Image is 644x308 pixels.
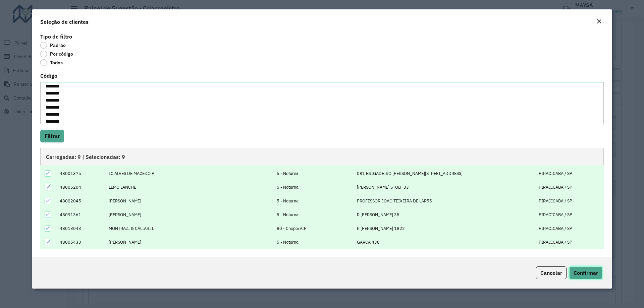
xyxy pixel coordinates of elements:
[40,33,72,41] label: Tipo de filtro
[105,235,273,249] td: [PERSON_NAME]
[273,222,354,235] td: 80 - Chopp/VIP
[535,235,604,249] td: PIRACICABA / SP
[56,194,105,208] td: 48002045
[40,51,73,57] label: Por código
[596,19,602,24] em: Fechar
[574,269,598,276] span: Confirmar
[40,72,57,80] label: Código
[354,208,535,222] td: R [PERSON_NAME] 35
[354,167,535,180] td: 081 BRIGADEIRO [PERSON_NAME][STREET_ADDRESS]
[56,235,105,249] td: 48005433
[536,266,567,279] button: Cancelar
[56,208,105,222] td: 48091361
[273,208,354,222] td: 5 - Noturna
[40,59,63,66] label: Todos
[354,194,535,208] td: PROFESSOR JOAO TEIXEIRA DE LAR55
[535,222,604,235] td: PIRACICABA / SP
[40,130,64,142] button: Filtrar
[540,269,562,276] span: Cancelar
[354,180,535,194] td: [PERSON_NAME] STOLF 33
[56,167,105,180] td: 48001375
[56,180,105,194] td: 48005204
[535,194,604,208] td: PIRACICABA / SP
[105,208,273,222] td: [PERSON_NAME]
[273,167,354,180] td: 5 - Noturna
[273,180,354,194] td: 5 - Noturna
[40,18,89,26] h4: Seleção de clientes
[105,222,273,235] td: MONTRAZI & CALIARI L
[535,180,604,194] td: PIRACICABA / SP
[569,266,602,279] button: Confirmar
[594,17,604,26] button: Close
[535,208,604,222] td: PIRACICABA / SP
[105,167,273,180] td: LC ALVES DE MACEDO P
[535,167,604,180] td: PIRACICABA / SP
[354,222,535,235] td: R [PERSON_NAME] 1822
[354,235,535,249] td: GARCA 430
[105,194,273,208] td: [PERSON_NAME]
[273,194,354,208] td: 5 - Noturna
[40,148,604,165] div: Carregadas: 9 | Selecionadas: 9
[273,235,354,249] td: 5 - Noturna
[105,180,273,194] td: LEMO LANCHE
[40,42,66,49] label: Padrão
[56,222,105,235] td: 48013043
